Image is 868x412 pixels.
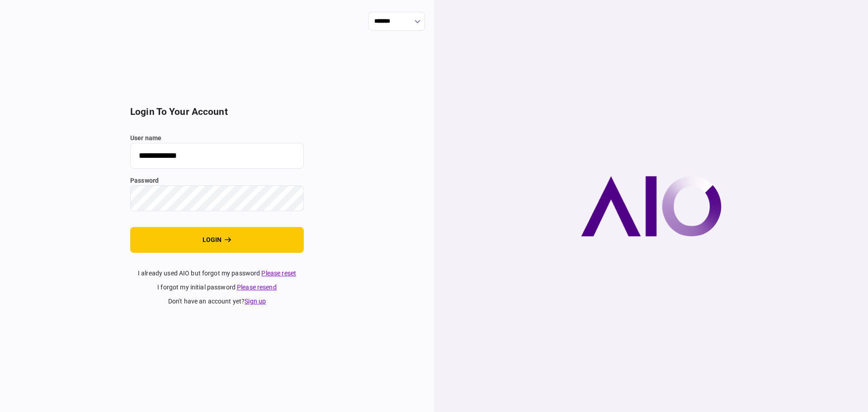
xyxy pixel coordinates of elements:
label: password [130,176,304,185]
div: I forgot my initial password [130,283,304,292]
div: I already used AIO but forgot my password [130,269,304,278]
button: login [130,227,304,253]
input: user name [130,143,304,169]
input: password [130,185,304,211]
div: don't have an account yet ? [130,297,304,306]
h2: login to your account [130,106,304,118]
input: show language options [368,12,425,31]
a: Sign up [245,298,266,305]
a: Please reset [261,270,296,277]
a: Please resend [237,284,277,291]
img: AIO company logo [581,176,722,237]
label: user name [130,133,304,143]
